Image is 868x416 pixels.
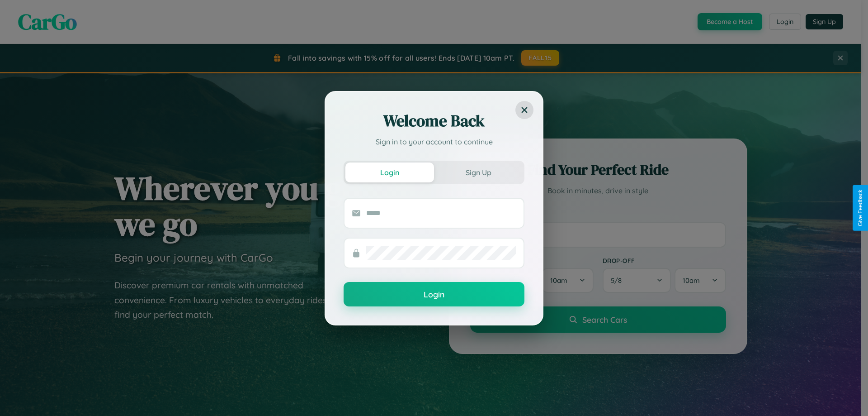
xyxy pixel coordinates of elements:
[344,136,524,147] p: Sign in to your account to continue
[345,163,434,182] button: Login
[857,190,863,226] div: Give Feedback
[344,282,524,306] button: Login
[344,110,524,132] h2: Welcome Back
[434,163,523,182] button: Sign Up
